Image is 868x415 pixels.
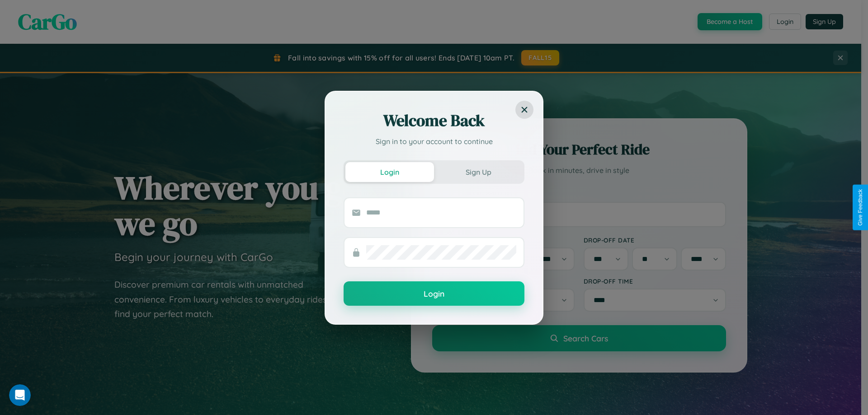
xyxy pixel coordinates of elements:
[344,136,524,147] p: Sign in to your account to continue
[344,110,524,131] h2: Welcome Back
[9,384,31,406] iframe: Intercom live chat
[434,162,523,182] button: Sign Up
[345,162,434,182] button: Login
[857,189,863,226] div: Give Feedback
[344,281,524,306] button: Login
